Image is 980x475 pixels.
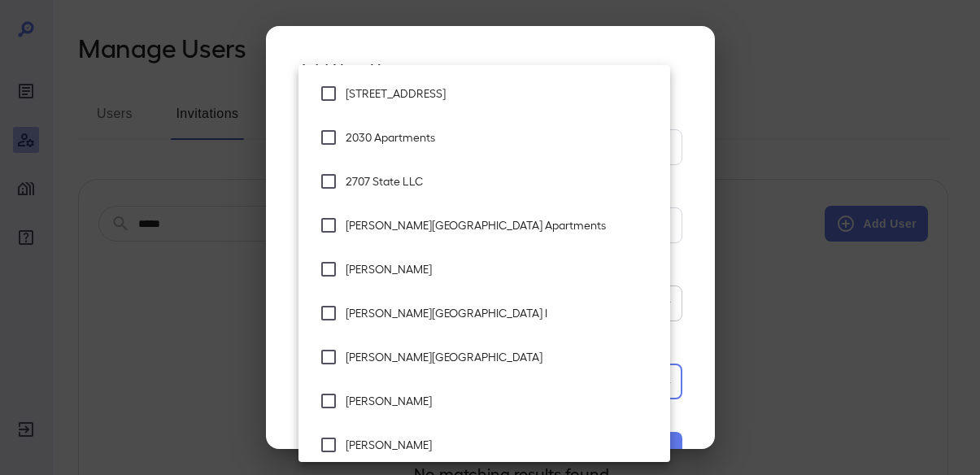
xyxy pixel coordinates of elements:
[346,217,657,233] span: [PERSON_NAME][GEOGRAPHIC_DATA] Apartments
[346,349,657,365] span: [PERSON_NAME][GEOGRAPHIC_DATA]
[346,437,657,453] span: [PERSON_NAME]
[346,85,657,102] span: [STREET_ADDRESS]
[346,261,657,277] span: [PERSON_NAME]
[346,305,657,321] span: [PERSON_NAME][GEOGRAPHIC_DATA] I
[346,393,657,409] span: [PERSON_NAME]
[346,129,657,146] span: 2030 Apartments
[346,173,657,190] span: 2707 State LLC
